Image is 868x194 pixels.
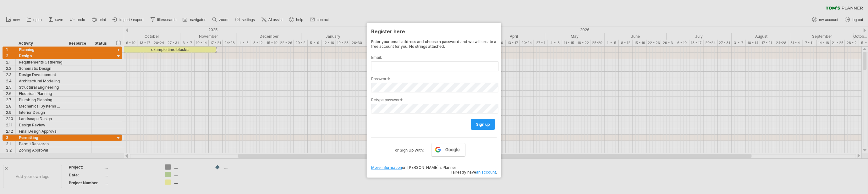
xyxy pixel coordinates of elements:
[371,39,497,49] div: Enter your email address and choose a password and we will create a free account for you. No stri...
[371,55,497,60] label: Email:
[371,76,497,81] label: Password:
[395,143,424,154] label: or Sign Up With:
[371,97,497,102] label: Retype password:
[446,147,460,152] span: Google
[476,122,490,127] span: sign up
[476,170,496,175] a: an account
[371,165,402,170] a: More information
[371,165,456,170] span: on [PERSON_NAME]'s Planner
[451,170,497,175] span: I already have .
[471,119,495,130] a: sign up
[371,25,497,37] div: Register here
[431,143,465,156] a: Google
